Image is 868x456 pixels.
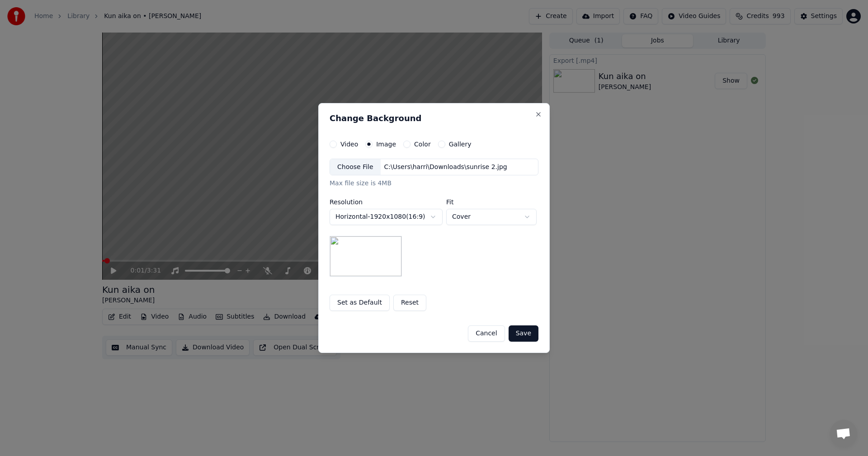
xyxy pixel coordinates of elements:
label: Gallery [449,141,472,147]
button: Cancel [468,325,505,342]
div: Max file size is 4MB [330,179,538,188]
button: Set as Default [330,295,390,311]
label: Color [414,141,431,147]
div: C:\Users\harri\Downloads\sunrise 2.jpg [381,163,511,172]
label: Fit [446,199,537,205]
label: Image [376,141,396,147]
button: Reset [393,295,426,311]
button: Save [509,325,538,342]
label: Video [340,141,358,147]
div: Choose File [330,159,381,175]
label: Resolution [330,199,443,205]
h2: Change Background [330,114,538,122]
